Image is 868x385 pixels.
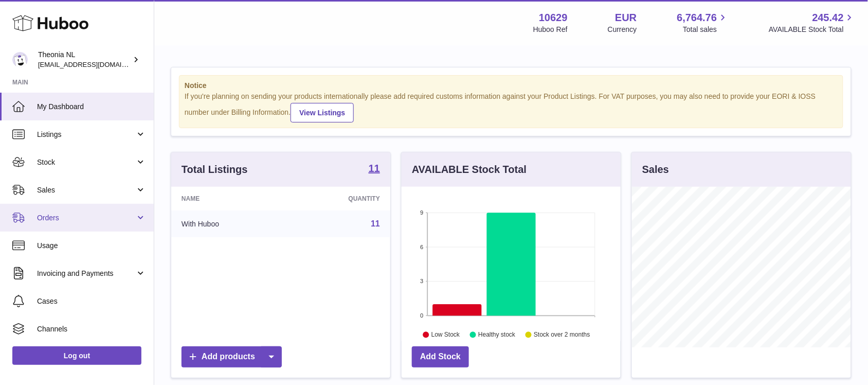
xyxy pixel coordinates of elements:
[812,11,844,25] span: 245.42
[642,163,669,177] h3: Sales
[420,244,423,250] text: 6
[677,11,729,34] a: 6,764.76 Total sales
[412,346,469,367] a: Add Stock
[371,219,380,228] a: 11
[291,103,354,122] a: View Listings
[431,331,460,338] text: Low Stock
[171,187,287,211] th: Name
[37,213,135,223] span: Orders
[171,211,287,237] td: With Huboo
[182,163,248,177] h3: Total Listings
[369,163,380,173] strong: 11
[478,331,516,338] text: Healthy stock
[769,11,856,34] a: 245.42 AVAILABLE Stock Total
[420,209,423,216] text: 9
[369,163,380,176] a: 11
[12,346,141,365] a: Log out
[182,346,282,367] a: Add products
[37,102,146,112] span: My Dashboard
[185,92,838,122] div: If you're planning on sending your products internationally please add required customs informati...
[608,25,637,34] div: Currency
[677,11,717,25] span: 6,764.76
[12,52,28,67] img: info@wholesomegoods.eu
[185,81,838,91] strong: Notice
[420,278,423,284] text: 3
[37,185,135,195] span: Sales
[37,296,146,306] span: Cases
[769,25,856,34] span: AVAILABLE Stock Total
[37,241,146,251] span: Usage
[37,130,135,139] span: Listings
[38,50,131,69] div: Theonia NL
[37,269,135,278] span: Invoicing and Payments
[38,60,151,68] span: [EMAIL_ADDRESS][DOMAIN_NAME]
[287,187,390,211] th: Quantity
[37,157,135,167] span: Stock
[412,163,527,177] h3: AVAILABLE Stock Total
[539,11,568,25] strong: 10629
[420,312,423,319] text: 0
[615,11,637,25] strong: EUR
[533,25,568,34] div: Huboo Ref
[683,25,729,34] span: Total sales
[534,331,590,338] text: Stock over 2 months
[37,324,146,334] span: Channels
